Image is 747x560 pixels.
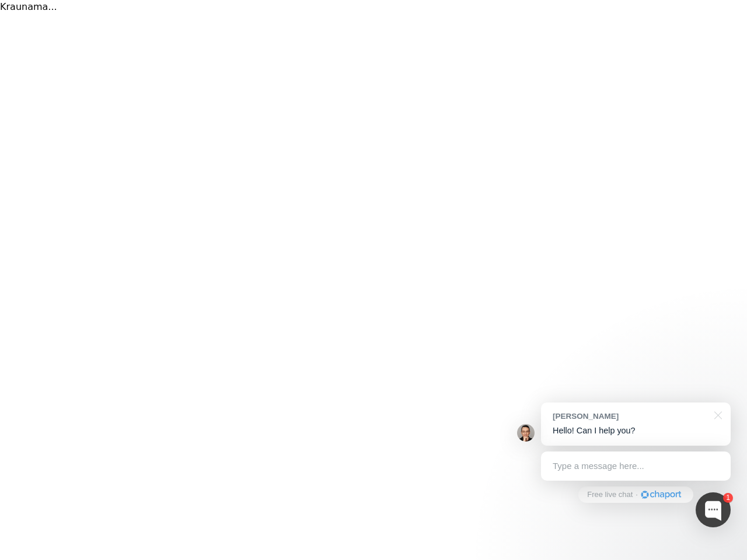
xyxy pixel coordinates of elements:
[541,452,731,481] div: Type a message here...
[578,487,693,503] a: Free live chat·
[517,424,535,442] img: Jonas
[723,493,733,503] div: 1
[553,411,707,422] div: [PERSON_NAME]
[587,489,633,501] span: Free live chat
[636,489,638,501] div: ·
[553,425,719,437] p: Hello! Can I help you?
